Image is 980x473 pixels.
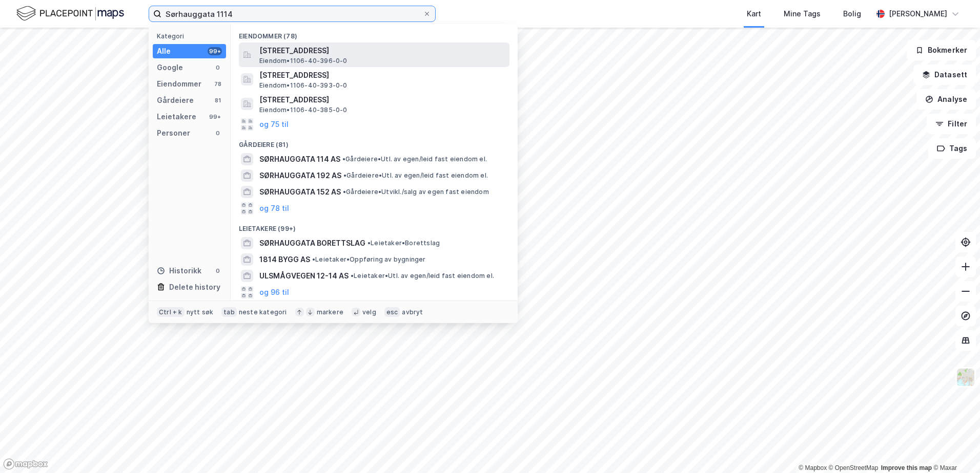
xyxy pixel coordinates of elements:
[208,113,222,121] div: 99+
[259,94,505,106] span: [STREET_ADDRESS]
[343,188,489,196] span: Gårdeiere • Utvikl./salg av egen fast eiendom
[913,64,976,85] button: Datasett
[259,81,348,90] span: Eiendom • 1106-40-393-0-0
[157,127,190,139] div: Personer
[259,45,505,57] span: [STREET_ADDRESS]
[157,78,201,90] div: Eiendommer
[367,239,440,247] span: Leietaker • Borettslag
[214,129,222,137] div: 0
[259,153,340,165] span: SØRHAUGGATA 114 AS
[907,40,976,60] button: Bokmerker
[927,114,976,134] button: Filter
[214,63,222,72] div: 0
[929,424,980,473] div: Kontrollprogram for chat
[187,308,214,316] div: nytt søk
[259,202,289,214] button: og 78 til
[157,307,185,317] div: Ctrl + k
[259,106,348,114] span: Eiendom • 1106-40-385-0-0
[881,464,932,471] a: Improve this map
[829,464,879,471] a: OpenStreetMap
[259,186,341,198] span: SØRHAUGGATA 152 AS
[916,89,976,110] button: Analyse
[259,118,289,131] button: og 75 til
[312,255,315,263] span: •
[214,267,222,275] div: 0
[214,80,222,88] div: 78
[351,272,354,279] span: •
[259,69,505,81] span: [STREET_ADDRESS]
[259,270,349,282] span: ULSMÅGVEGEN 12-14 AS
[317,308,343,316] div: markere
[259,237,365,249] span: SØRHAUGGATA BORETTSLAG
[231,24,518,42] div: Eiendommer (78)
[889,8,947,20] div: [PERSON_NAME]
[929,424,980,473] iframe: Chat Widget
[214,96,222,104] div: 81
[157,94,194,106] div: Gårdeiere
[231,133,518,151] div: Gårdeiere (81)
[3,458,48,470] a: Mapbox homepage
[342,155,487,163] span: Gårdeiere • Utl. av egen/leid fast eiendom el.
[157,265,201,277] div: Historikk
[157,61,183,74] div: Google
[259,57,348,65] span: Eiendom • 1106-40-396-0-0
[843,8,861,20] div: Bolig
[362,308,376,316] div: velg
[312,255,426,264] span: Leietaker • Oppføring av bygninger
[239,308,287,316] div: neste kategori
[343,171,488,180] span: Gårdeiere • Utl. av egen/leid fast eiendom el.
[231,217,518,235] div: Leietakere (99+)
[343,171,346,179] span: •
[342,155,345,163] span: •
[799,464,827,471] a: Mapbox
[367,239,371,247] span: •
[259,253,310,266] span: 1814 BYGG AS
[351,272,494,280] span: Leietaker • Utl. av egen/leid fast eiendom el.
[956,368,975,387] img: Z
[259,169,341,182] span: SØRHAUGGATA 192 AS
[157,32,226,40] div: Kategori
[157,111,196,123] div: Leietakere
[16,5,124,23] img: logo.f888ab2527a4732fd821a326f86c7f29.svg
[384,307,400,317] div: esc
[928,138,976,159] button: Tags
[259,286,289,298] button: og 96 til
[784,8,821,20] div: Mine Tags
[169,281,220,293] div: Delete history
[157,45,171,57] div: Alle
[402,308,423,316] div: avbryt
[747,8,761,20] div: Kart
[208,47,222,55] div: 99+
[161,6,423,21] input: Søk på adresse, matrikkel, gårdeiere, leietakere eller personer
[343,188,346,196] span: •
[221,307,237,317] div: tab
